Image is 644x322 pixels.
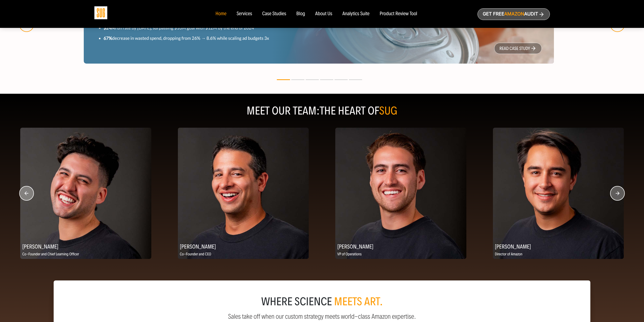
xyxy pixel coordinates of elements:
[504,11,524,17] span: Amazon
[380,11,417,17] a: Product Review Tool
[494,43,542,54] a: read case study
[379,104,398,118] span: SUG
[103,35,269,41] small: decrease in wasted spend, dropping from 26% → 8.6% while scaling ad budgets 3x
[342,11,369,17] a: Analytics Suite
[178,128,309,259] img: Evan Kesner, Co-Founder and CEO
[20,128,151,259] img: Daniel Tejada, Co-Founder and Chief Learning Officer
[335,128,466,259] img: Marco Tejada, VP of Operations
[103,35,112,41] strong: 67%
[493,128,624,259] img: Alex Peck, Director of Amazon
[493,251,624,258] p: Director of Amazon
[66,297,578,307] div: where science
[94,6,107,19] img: Sug
[334,295,383,308] span: meets art.
[20,241,151,251] h2: [PERSON_NAME]
[178,251,309,258] p: Co-Founder and CEO
[315,11,333,17] a: About Us
[178,241,309,251] h2: [PERSON_NAME]
[215,11,226,17] a: Home
[296,11,305,17] a: Blog
[493,241,624,251] h2: [PERSON_NAME]
[20,251,151,258] p: Co-Founder and Chief Learning Officer
[335,251,466,258] p: VP of Operations
[477,8,550,20] a: Get freeAmazonAudit
[237,11,252,17] a: Services
[262,11,286,17] a: Case Studies
[66,313,578,320] p: Sales take off when our custom strategy meets world-class Amazon expertise.
[335,241,466,251] h2: [PERSON_NAME]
